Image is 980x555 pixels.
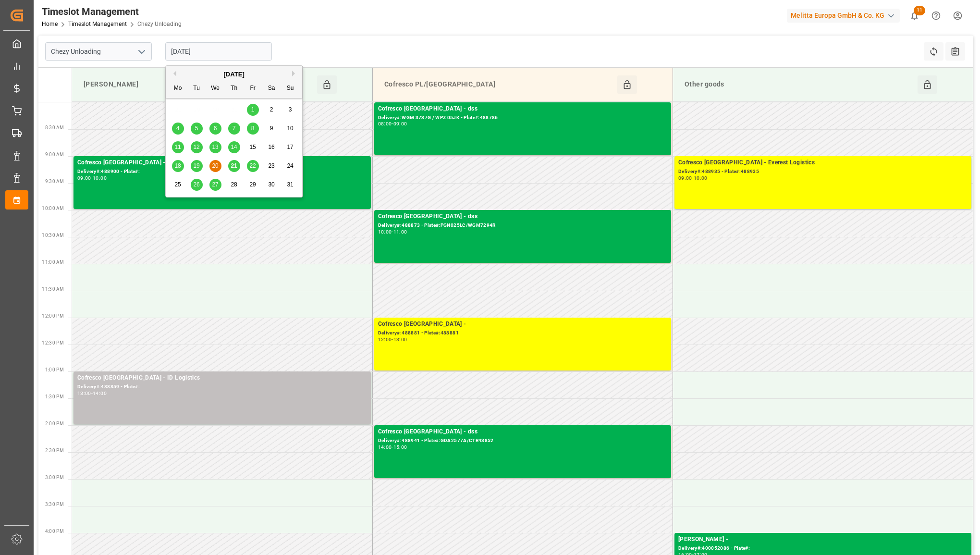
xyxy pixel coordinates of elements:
[678,176,692,180] div: 09:00
[249,144,256,150] span: 15
[176,125,180,132] span: 4
[214,125,217,132] span: 6
[228,123,240,135] div: Choose Thursday, August 7th, 2025
[77,391,91,395] div: 13:00
[378,212,667,222] div: Cofresco [GEOGRAPHIC_DATA] - dss
[266,83,278,95] div: Sa
[42,340,64,345] span: 12:30 PM
[378,230,392,234] div: 10:00
[787,9,900,23] div: Melitta Europa GmbH & Co. KG
[45,502,64,507] span: 3:30 PM
[42,259,64,265] span: 11:00 AM
[209,141,221,153] div: Choose Wednesday, August 13th, 2025
[393,230,407,234] div: 11:00
[694,176,708,180] div: 10:00
[378,104,667,114] div: Cofresco [GEOGRAPHIC_DATA] - dss
[191,83,203,95] div: Tu
[77,158,367,168] div: Cofresco [GEOGRAPHIC_DATA] -
[212,181,218,188] span: 27
[45,152,64,157] span: 9:00 AM
[380,75,617,94] div: Cofresco PL/[GEOGRAPHIC_DATA]
[45,475,64,480] span: 3:00 PM
[42,206,64,211] span: 10:00 AM
[678,158,968,168] div: Cofresco [GEOGRAPHIC_DATA] - Everest Logistics
[209,160,221,172] div: Choose Wednesday, August 20th, 2025
[292,71,298,76] button: Next Month
[191,160,203,172] div: Choose Tuesday, August 19th, 2025
[287,144,293,150] span: 17
[378,114,667,122] div: Delivery#:WGM 3737G / WPZ 05JK - Plate#:488786
[249,162,256,169] span: 22
[925,5,947,26] button: Help Center
[233,125,236,132] span: 7
[42,313,64,319] span: 12:00 PM
[45,179,64,184] span: 9:30 AM
[231,162,237,169] span: 21
[247,104,259,116] div: Choose Friday, August 1st, 2025
[270,106,273,113] span: 2
[209,123,221,135] div: Choose Wednesday, August 6th, 2025
[392,230,393,234] div: -
[93,391,107,395] div: 14:00
[287,181,293,188] span: 31
[393,122,407,126] div: 09:00
[692,176,694,180] div: -
[91,391,93,395] div: -
[174,144,181,150] span: 11
[378,337,392,342] div: 12:00
[45,529,64,534] span: 4:00 PM
[174,181,181,188] span: 25
[45,367,64,372] span: 1:00 PM
[284,179,296,191] div: Choose Sunday, August 31st, 2025
[45,125,64,130] span: 8:30 AM
[93,176,107,180] div: 10:00
[678,544,968,553] div: Delivery#:400052086 - Plate#:
[172,123,184,135] div: Choose Monday, August 4th, 2025
[209,179,221,191] div: Choose Wednesday, August 27th, 2025
[231,181,237,188] span: 28
[287,125,293,132] span: 10
[174,162,181,169] span: 18
[378,320,667,329] div: Cofresco [GEOGRAPHIC_DATA] -
[45,394,64,399] span: 1:30 PM
[287,162,293,169] span: 24
[392,122,393,126] div: -
[392,337,393,342] div: -
[270,125,273,132] span: 9
[171,71,176,76] button: Previous Month
[228,160,240,172] div: Choose Thursday, August 21st, 2025
[266,104,278,116] div: Choose Saturday, August 2nd, 2025
[249,181,256,188] span: 29
[266,179,278,191] div: Choose Saturday, August 30th, 2025
[165,42,272,61] input: DD-MM-YYYY
[193,162,199,169] span: 19
[42,286,64,292] span: 11:30 AM
[209,83,221,95] div: We
[77,176,91,180] div: 09:00
[172,83,184,95] div: Mo
[191,141,203,153] div: Choose Tuesday, August 12th, 2025
[193,144,199,150] span: 12
[378,122,392,126] div: 08:00
[193,181,199,188] span: 26
[378,445,392,449] div: 14:00
[172,179,184,191] div: Choose Monday, August 25th, 2025
[228,141,240,153] div: Choose Thursday, August 14th, 2025
[678,168,968,176] div: Delivery#:488935 - Plate#:488935
[247,83,259,95] div: Fr
[251,125,255,132] span: 8
[284,123,296,135] div: Choose Sunday, August 10th, 2025
[681,75,918,94] div: Other goods
[284,160,296,172] div: Choose Sunday, August 24th, 2025
[228,179,240,191] div: Choose Thursday, August 28th, 2025
[904,5,925,26] button: show 11 new notifications
[68,21,127,27] a: Timeslot Management
[268,144,274,150] span: 16
[169,100,300,194] div: month 2025-08
[212,162,218,169] span: 20
[45,421,64,426] span: 2:00 PM
[392,445,393,449] div: -
[77,168,367,176] div: Delivery#:488900 - Plate#:
[172,141,184,153] div: Choose Monday, August 11th, 2025
[80,75,317,94] div: [PERSON_NAME]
